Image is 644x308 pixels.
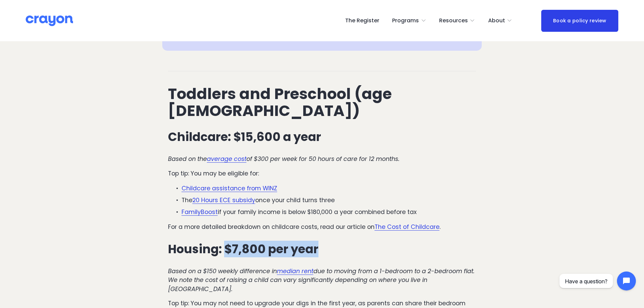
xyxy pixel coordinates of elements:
a: average cost [207,155,246,163]
h3: Childcare: $15,600 a year [168,130,476,144]
span: About [488,16,505,26]
a: The Register [345,15,379,26]
em: of $300 per week for 50 hours of care for 12 months. [246,155,400,163]
a: median rent [277,267,313,275]
a: FamilyBoost [182,208,218,216]
p: Top tip: You may be eligible for: [168,169,476,178]
a: The Cost of Childcare [375,223,439,231]
p: if your family income is below $180,000 a year combined before tax [182,208,476,216]
h2: Toddlers and Preschool (age [DEMOGRAPHIC_DATA]) [168,86,476,119]
p: For a more detailed breakdown on childcare costs, read our article on . [168,222,476,231]
a: 20 Hours ECE subsidy [192,196,255,204]
em: Based on the [168,155,207,163]
span: Programs [392,16,419,26]
em: Based on a $150 weekly difference in [168,267,277,275]
p: The once your child turns three [182,196,476,205]
a: folder dropdown [392,15,426,26]
a: Book a policy review [541,10,618,32]
h3: Housing: $7,800 per year [168,242,476,256]
a: folder dropdown [439,15,475,26]
span: Resources [439,16,468,26]
a: Childcare assistance from WINZ [182,184,277,192]
em: due to moving from a 1-bedroom to a 2-bedroom flat. We note the cost of raising a child can vary ... [168,267,476,293]
a: folder dropdown [488,15,512,26]
img: Crayon [26,15,73,27]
